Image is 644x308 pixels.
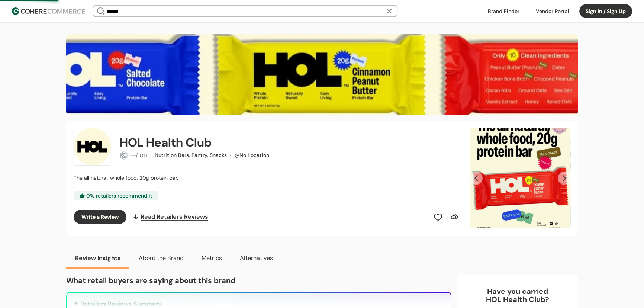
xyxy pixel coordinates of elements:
span: Nutrition Bars, Pantry, Snacks [155,152,227,158]
button: Alternatives [231,248,282,269]
img: Slide 0 [470,128,570,228]
div: No Location [239,151,269,159]
img: Brand cover image [66,34,578,115]
p: HOL Health Club ? [465,295,570,304]
h2: HOL Health Club [120,134,212,151]
button: Metrics [193,248,231,269]
div: Slide 1 [470,128,570,228]
img: Cohere Logo [12,7,85,15]
img: Brand Photo [74,128,111,165]
span: The all natural, whole food, 20g protein bar. [74,174,178,181]
button: Next Slide [558,172,570,185]
div: Carousel [470,128,570,228]
a: Read Retailers Reviews [132,210,208,224]
span: · [230,152,231,158]
button: About the Brand [130,248,193,269]
span: -- [130,152,136,159]
button: Write a Review [74,210,126,224]
span: /100 [136,152,147,159]
button: Previous Slide [470,172,483,185]
p: What retail buyers are saying about this brand [66,275,451,286]
button: Sign In / Sign Up [579,4,632,18]
div: Have you carried [465,287,570,304]
div: 0 % retailers recommend it [74,191,158,200]
span: · [150,152,152,158]
button: Review Insights [66,248,130,269]
span: Read Retailers Reviews [141,212,208,221]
